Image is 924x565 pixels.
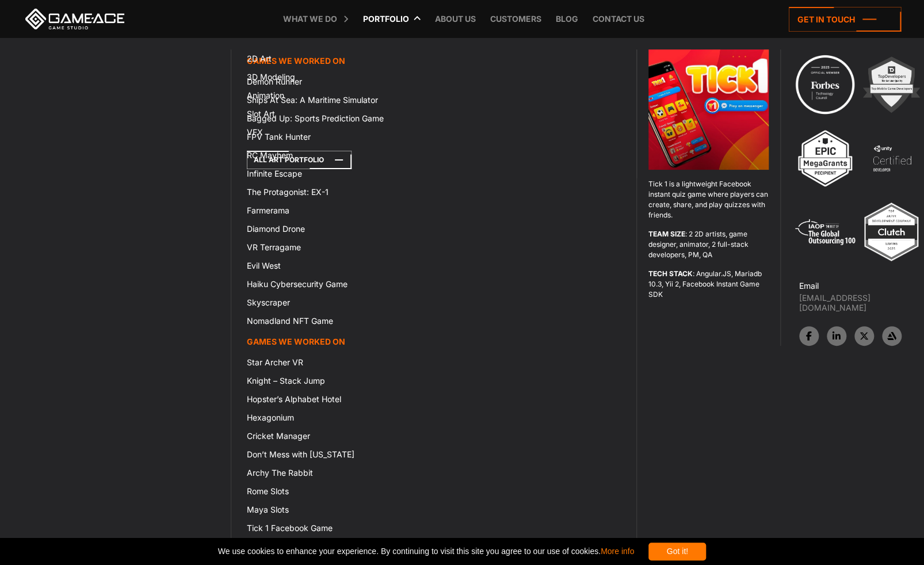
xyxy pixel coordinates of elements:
a: Don’t Mess with [US_STATE] [240,445,434,464]
a: Haiku Cybersecurity Game [240,275,434,293]
a: Animation [240,86,434,105]
a: Farmerama [240,201,434,220]
a: VFX [240,123,434,142]
a: Hexagonium [240,409,434,427]
a: [EMAIL_ADDRESS][DOMAIN_NAME] [799,293,924,312]
a: Hopster’s Alphabet Hotel [240,390,434,409]
img: 3 [793,127,857,190]
a: Rome Slots [240,482,434,501]
img: 4 [860,127,923,190]
a: VR Terragame [240,238,434,257]
span: We use cookies to enhance your experience. By continuing to visit this site you agree to our use ... [218,543,634,560]
div: Got it! [648,543,706,560]
a: More info [601,547,634,556]
a: Archy The Rabbit [240,464,434,482]
a: Cricket Manager [240,427,434,445]
a: Nomadland NFT Game [240,312,434,330]
p: : Angular.JS, Mariadb 10.3, Yii 2, Facebook Instant Game SDK [648,269,769,300]
img: Top ar vr development company gaming 2025 game ace [860,200,923,264]
a: Tick 1 Facebook Game [240,519,434,537]
img: Technology council badge program ace 2025 game ace [793,53,857,116]
a: 2D Art [240,49,434,68]
strong: TEAM SIZE [648,230,685,238]
p: : 2 2D artists, game designer, animator, 2 full-stack developers, PM, QA [648,229,769,260]
a: The Protagonist: EX-1 [240,183,434,201]
strong: TECH STACK [648,269,693,278]
a: All art portfolio [247,151,352,169]
img: 2 [860,53,923,116]
a: Get in touch [789,7,901,32]
a: Evil West [240,257,434,275]
a: 3D Modeling [240,68,434,86]
a: Knight – Stack Jump [240,372,434,390]
a: Maya Slots [240,501,434,519]
p: Tick 1 is a lightweight Facebook instant quiz game where players can create, share, and play quiz... [648,179,769,220]
a: Skyscraper [240,293,434,312]
a: Diamond Drone [240,220,434,238]
img: 5 [793,200,857,264]
a: Games we worked on [240,330,434,353]
strong: Email [799,281,819,291]
a: Slot Art [240,105,434,123]
a: Star Archer VR [240,353,434,372]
